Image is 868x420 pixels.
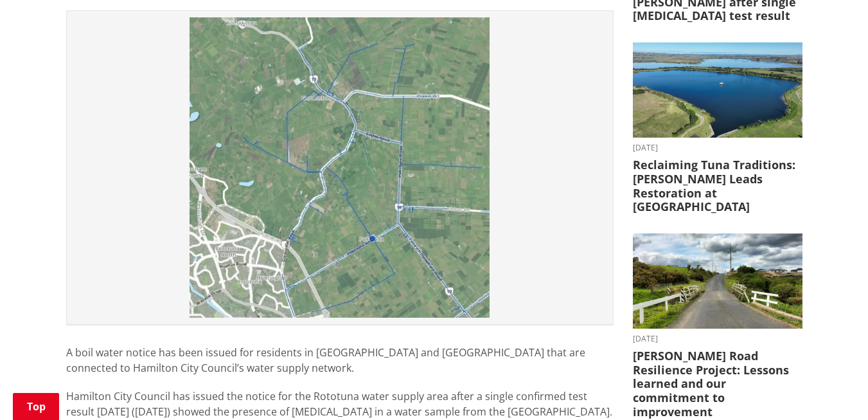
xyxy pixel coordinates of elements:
[633,158,802,214] h3: Reclaiming Tuna Traditions: [PERSON_NAME] Leads Restoration at [GEOGRAPHIC_DATA]
[633,349,802,419] h3: [PERSON_NAME] Road Resilience Project: Lessons learned and our commitment to improvement
[13,393,59,420] a: Top
[633,144,802,152] time: [DATE]
[66,388,614,419] p: Hamilton City Council has issued the notice for the Rototuna water supply area after a single con...
[633,233,802,419] a: [DATE] [PERSON_NAME] Road Resilience Project: Lessons learned and our commitment to improvement
[633,335,802,343] time: [DATE]
[809,366,855,412] iframe: Messenger Launcher
[633,233,802,329] img: PR-21222 Huia Road Relience Munro Road Bridge
[66,345,614,376] p: A boil water notice has been issued for residents in [GEOGRAPHIC_DATA] and [GEOGRAPHIC_DATA] that...
[633,42,802,138] img: Lake Waahi (Lake Puketirini in the foreground)
[73,17,607,318] img: Image
[633,42,802,214] a: [DATE] Reclaiming Tuna Traditions: [PERSON_NAME] Leads Restoration at [GEOGRAPHIC_DATA]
